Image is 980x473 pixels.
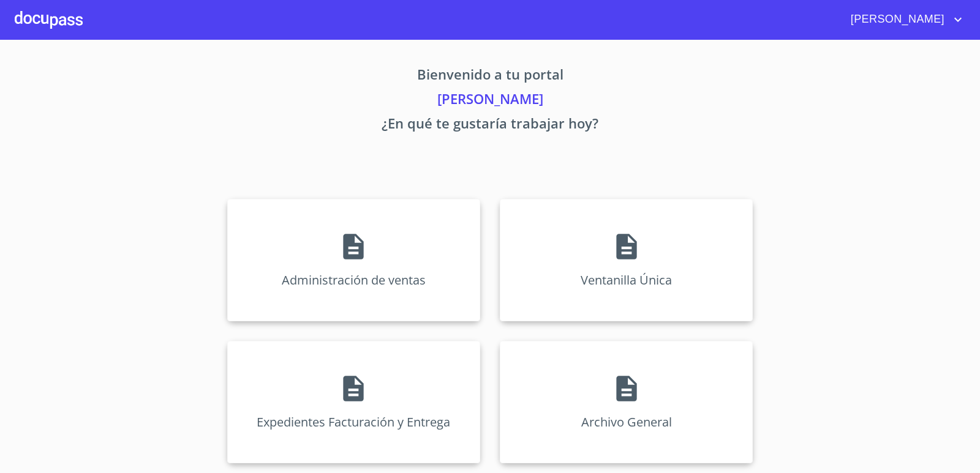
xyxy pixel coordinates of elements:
[257,414,450,430] p: Expedientes Facturación y Entrega
[282,272,426,288] p: Administración de ventas
[842,10,965,29] button: account of current user
[113,89,867,113] p: [PERSON_NAME]
[581,414,672,430] p: Archivo General
[581,272,672,288] p: Ventanilla Única
[113,64,867,89] p: Bienvenido a tu portal
[113,113,867,138] p: ¿En qué te gustaría trabajar hoy?
[842,10,951,29] span: [PERSON_NAME]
